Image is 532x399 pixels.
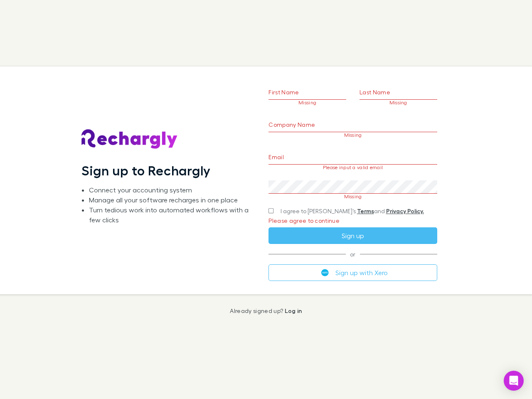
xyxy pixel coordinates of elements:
li: Turn tedious work into automated workflows with a few clicks [89,205,255,225]
a: Log in [285,307,302,314]
img: Rechargly's Logo [81,129,178,149]
li: Connect your accounting system [89,185,255,195]
p: Please input a valid email [268,165,437,170]
div: Open Intercom Messenger [504,371,524,391]
p: Already signed up? [230,308,302,314]
p: Please agree to continue [268,217,437,224]
p: Missing [268,100,346,106]
p: Missing [268,132,437,138]
button: Sign up [268,227,437,244]
p: Missing [360,100,437,106]
li: Manage all your software recharges in one place [89,195,255,205]
button: Sign up with Xero [268,264,437,281]
p: Missing [268,194,437,199]
img: Xero's logo [321,269,329,276]
h1: Sign up to Rechargly [81,163,211,178]
a: Terms [357,207,374,214]
span: I agree to [PERSON_NAME]’s and [281,207,424,215]
a: Privacy Policy. [386,207,424,214]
